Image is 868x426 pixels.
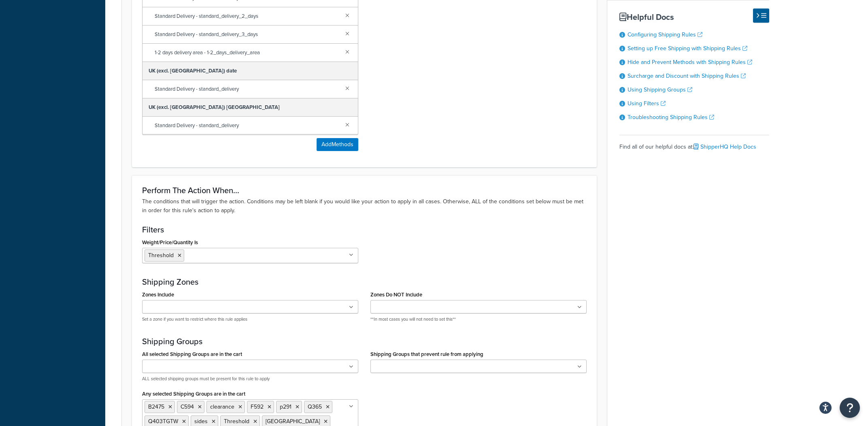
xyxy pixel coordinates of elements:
a: Using Shipping Groups [628,85,692,94]
p: Set a zone if you want to restrict where this rule applies [142,316,358,322]
label: Any selected Shipping Groups are in the cart [142,391,245,397]
span: Q403TGTW [148,417,178,426]
button: Open Resource Center [840,398,860,418]
div: UK (excl. [GEOGRAPHIC_DATA]) date [143,62,358,80]
button: Hide Help Docs [753,9,769,23]
p: **In most cases you will not need to set this** [370,316,587,322]
a: Setting up Free Shipping with Shipping Rules [628,44,747,53]
span: 1-2 days delivery area - 1-2_days_delivery_area [155,47,339,58]
span: sides [194,417,208,426]
span: Threshold [148,251,174,260]
span: p291 [280,403,291,411]
label: Shipping Groups that prevent rule from applying [370,351,483,357]
label: Weight/Price/Quantity Is [142,239,198,245]
label: All selected Shipping Groups are in the cart [142,351,242,357]
span: Standard Delivery - standard_delivery [155,83,339,95]
label: Zones Include [142,292,174,298]
p: The conditions that will trigger the action. Conditions may be left blank if you would like your ... [142,197,587,215]
span: Q365 [308,403,322,411]
h3: Perform The Action When... [142,186,587,195]
div: UK (excl. [GEOGRAPHIC_DATA]) [GEOGRAPHIC_DATA] [143,98,358,117]
p: ALL selected shipping groups must be present for this rule to apply [142,376,358,382]
span: Standard Delivery - standard_delivery_2_days [155,11,339,22]
button: AddMethods [317,138,358,151]
a: Troubleshooting Shipping Rules [628,113,714,121]
a: Hide and Prevent Methods with Shipping Rules [628,58,752,66]
span: clearance [210,403,234,411]
h3: Shipping Zones [142,277,587,286]
span: Standard Delivery - standard_delivery [155,120,339,131]
span: F592 [251,403,264,411]
label: Zones Do NOT Include [370,292,422,298]
span: C594 [181,403,194,411]
a: ShipperHQ Help Docs [694,143,756,151]
div: Find all of our helpful docs at: [619,135,769,153]
a: Using Filters [628,99,666,108]
span: B2475 [148,403,164,411]
h3: Helpful Docs [619,13,769,21]
h3: Filters [142,225,587,234]
a: Surcharge and Discount with Shipping Rules [628,72,746,80]
a: Configuring Shipping Rules [628,30,702,39]
span: Standard Delivery - standard_delivery_3_days [155,29,339,40]
span: [GEOGRAPHIC_DATA] [266,417,320,426]
span: Threshold [224,417,249,426]
h3: Shipping Groups [142,337,587,346]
